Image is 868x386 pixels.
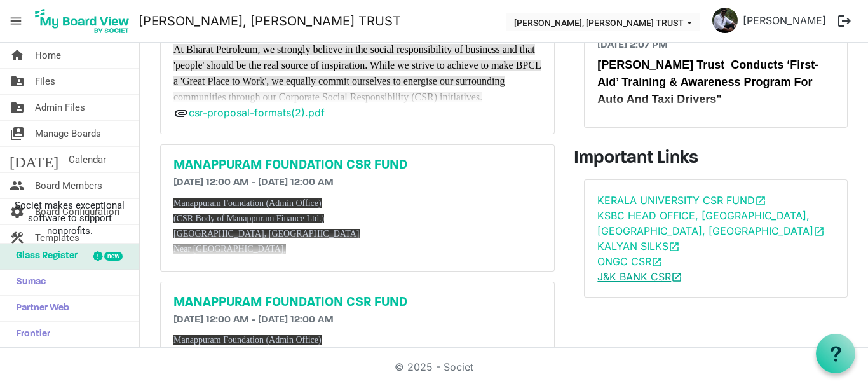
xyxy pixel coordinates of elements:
[597,194,766,207] a: KERALA UNIVERSITY CSR FUNDopen_in_new
[10,322,50,347] span: Frontier
[10,296,69,321] span: Partner Web
[10,270,46,295] span: Sumac
[671,272,682,283] span: open_in_new
[104,252,123,261] div: new
[31,5,133,37] img: My Board View Logo
[6,199,133,237] span: Societ makes exceptional software to support nonprofits.
[738,8,831,33] a: [PERSON_NAME]
[31,5,139,37] a: My Board View Logo
[10,69,25,94] span: folder_shared
[173,198,322,208] span: Manappuram Foundation (Admin Office)
[173,44,541,102] span: At Bharat Petroleum, we strongly believe in the social responsibility of business and that 'peopl...
[10,244,78,269] span: Glass Register
[173,158,541,173] a: MANAPPURAM FOUNDATION CSR FUND
[10,121,25,146] span: switch_account
[173,314,541,326] h6: [DATE] 12:00 AM - [DATE] 12:00 AM
[35,43,61,68] span: Home
[35,173,102,198] span: Board Members
[506,13,700,31] button: THERESA BHAVAN, IMMANUEL CHARITABLE TRUST dropdownbutton
[69,147,106,172] span: Calendar
[597,270,682,283] a: J&K BANK CSRopen_in_new
[668,241,680,252] span: open_in_new
[597,59,818,106] span: [PERSON_NAME] Trust Conducts ‘First-Aid’ Training & Awareness Program For Auto And Taxi Drivers"
[35,121,101,146] span: Manage Boards
[35,95,85,120] span: Admin Files
[395,361,473,373] a: © 2025 - Societ
[173,229,360,238] span: [GEOGRAPHIC_DATA], [GEOGRAPHIC_DATA]
[173,244,286,254] span: Near [GEOGRAPHIC_DATA],
[173,106,189,121] span: attachment
[755,195,766,207] span: open_in_new
[10,147,58,172] span: [DATE]
[651,256,663,268] span: open_in_new
[189,106,325,119] a: csr-proposal-formats(2).pdf
[597,40,668,50] span: [DATE] 2:07 PM
[173,295,541,310] a: MANAPPURAM FOUNDATION CSR FUND
[712,8,738,33] img: hSUB5Hwbk44obJUHC4p8SpJiBkby1CPMa6WHdO4unjbwNk2QqmooFCj6Eu6u6-Q6MUaBHHRodFmU3PnQOABFnA_thumb.png
[10,43,25,68] span: home
[173,214,324,223] span: (CSR Body of Manappuram Finance Ltd.)
[813,226,825,237] span: open_in_new
[35,69,55,94] span: Files
[574,148,858,170] h3: Important Links
[831,8,858,34] button: logout
[10,173,25,198] span: people
[10,95,25,120] span: folder_shared
[173,177,541,189] h6: [DATE] 12:00 AM - [DATE] 12:00 AM
[597,255,663,268] a: ONGC CSRopen_in_new
[597,240,680,252] a: KALYAN SILKSopen_in_new
[139,8,401,34] a: [PERSON_NAME], [PERSON_NAME] TRUST
[597,209,825,237] a: KSBC HEAD OFFICE, [GEOGRAPHIC_DATA],[GEOGRAPHIC_DATA], [GEOGRAPHIC_DATA]open_in_new
[4,9,28,33] span: menu
[173,335,322,345] span: Manappuram Foundation (Admin Office)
